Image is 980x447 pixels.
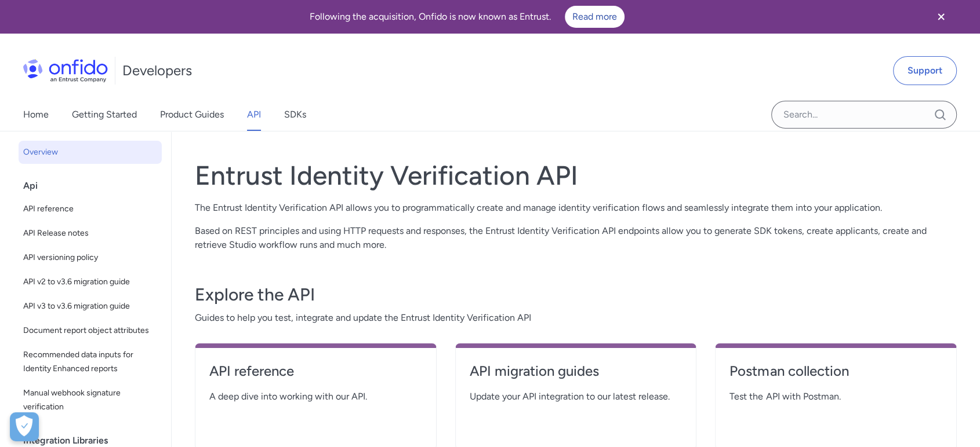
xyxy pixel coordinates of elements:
a: API v2 to v3.6 migration guide [19,270,162,294]
div: Cookie Preferences [10,412,39,441]
span: Test the API with Postman. [729,390,942,404]
p: The Entrust Identity Verification API allows you to programmatically create and manage identity v... [195,201,957,215]
a: Product Guides [160,98,224,131]
h1: Entrust Identity Verification API [195,159,957,192]
a: API versioning policy [19,246,162,269]
a: SDKs [284,98,306,131]
span: Manual webhook signature verification [23,386,157,414]
h4: API reference [209,362,422,380]
h4: API migration guides [470,362,683,380]
span: Recommended data inputs for Identity Enhanced reports [23,348,157,376]
a: Getting Started [72,98,137,131]
a: API reference [209,362,422,390]
span: A deep dive into working with our API. [209,390,422,404]
a: Home [23,98,49,131]
svg: Close banner [934,10,948,24]
h4: Postman collection [729,362,942,380]
a: API Release notes [19,222,162,245]
div: Following the acquisition, Onfido is now known as Entrust. [14,6,920,28]
input: Onfido search input field [771,101,957,129]
div: Api [23,174,166,197]
a: Recommended data inputs for Identity Enhanced reports [19,343,162,380]
h1: Developers [122,61,192,80]
span: Guides to help you test, integrate and update the Entrust Identity Verification API [195,311,957,325]
p: Based on REST principles and using HTTP requests and responses, the Entrust Identity Verification... [195,224,957,252]
a: API v3 to v3.6 migration guide [19,295,162,318]
span: Document report object attributes [23,324,157,338]
a: Document report object attributes [19,319,162,342]
a: Postman collection [729,362,942,390]
span: API v2 to v3.6 migration guide [23,275,157,289]
a: API migration guides [470,362,683,390]
img: Onfido Logo [23,59,108,82]
a: API reference [19,197,162,221]
button: Close banner [920,2,963,31]
h3: Explore the API [195,283,957,306]
a: API [247,98,261,131]
a: Manual webhook signature verification [19,382,162,419]
span: Update your API integration to our latest release. [470,390,683,404]
span: Overview [23,145,157,159]
button: Open Preferences [10,412,39,441]
span: API Release notes [23,226,157,240]
a: Overview [19,141,162,164]
span: API v3 to v3.6 migration guide [23,299,157,313]
a: Read more [565,6,625,28]
span: API reference [23,202,157,216]
a: Support [893,56,957,85]
span: API versioning policy [23,251,157,265]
